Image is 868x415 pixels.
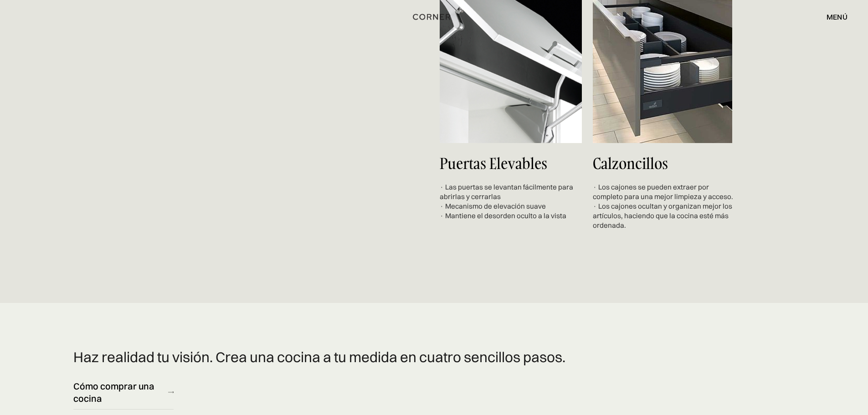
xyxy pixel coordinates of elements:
font: Cómo comprar una cocina [73,380,154,404]
font: Puertas elevables [440,153,547,174]
font: Calzoncillos [593,153,668,174]
font: Haz realidad tu visión. Crea una cocina a tu medida en cuatro sencillos pasos. [73,348,565,366]
font: · Mantiene el desorden oculto a la vista [440,211,566,220]
font: · Los cajones ocultan y organizan mejor los artículos, haciendo que la cocina esté más ordenada. [593,202,732,230]
font: · Los cajones se pueden extraer por completo para una mejor limpieza y acceso. [593,183,733,201]
a: hogar [403,11,465,23]
font: menú [827,12,847,21]
font: · Mecanismo de elevación suave [440,202,546,210]
div: menú [817,9,847,25]
font: · Las puertas se levantan fácilmente para abrirlas y cerrarlas [440,183,573,201]
a: Cómo comprar una cocina [73,375,174,410]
